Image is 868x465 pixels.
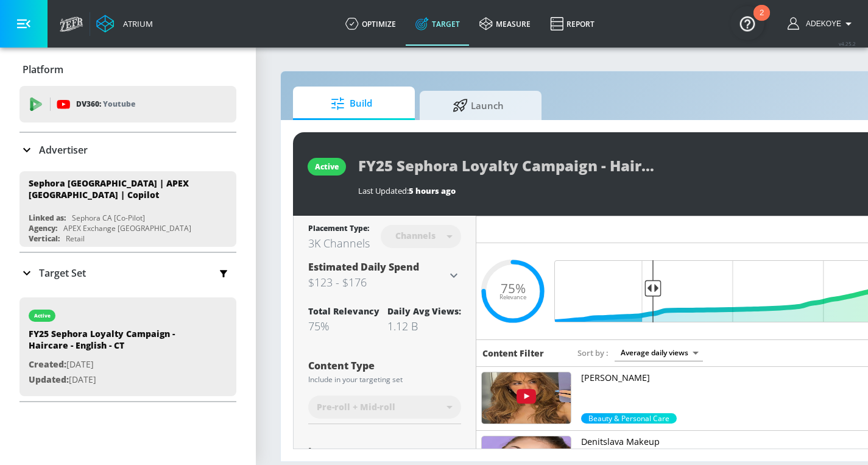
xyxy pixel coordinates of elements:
div: Linked as: [29,213,66,223]
div: Vertical: [29,233,60,244]
span: login as: adekoye.oladapo@zefr.com [801,20,841,28]
div: 3K Channels [308,236,370,250]
div: Total Relevancy [308,305,379,317]
span: Created: [29,358,66,370]
img: UUKX8qlNu2v4m0bCkhd7jicA [482,372,571,424]
a: optimize [336,2,406,46]
button: Open Resource Center, 2 new notifications [730,6,764,40]
div: active [34,313,51,319]
p: Platform [23,63,63,76]
div: Platform [19,52,236,87]
div: 2 [760,13,764,29]
div: Placement Type: [308,223,370,236]
p: DV360: [76,98,135,111]
h6: Content Filter [482,347,544,359]
div: 75% [308,319,379,333]
div: Sephora [GEOGRAPHIC_DATA] | APEX [GEOGRAPHIC_DATA] | Copilot [29,177,216,201]
div: Advertiser [19,133,236,167]
div: 99.0% [581,413,677,424]
span: Estimated Daily Spend [308,260,419,274]
button: Adekoye [788,16,856,31]
span: 5 hours ago [409,185,456,196]
span: Relevance [499,294,526,300]
div: Retail [66,233,85,244]
div: 1.12 B [387,319,461,333]
div: activeFY25 Sephora Loyalty Campaign - Haircare - English - CTCreated:[DATE]Updated:[DATE] [19,297,236,396]
div: Channels [389,230,442,241]
div: Content Type [308,361,461,371]
span: Launch [432,91,524,120]
p: Advertiser [39,143,88,157]
a: measure [470,2,540,46]
div: active [315,162,339,172]
span: Updated: [29,374,69,385]
div: Sephora [GEOGRAPHIC_DATA] | APEX [GEOGRAPHIC_DATA] | CopilotLinked as:Sephora CA [Co-Pilot]Agency... [19,171,236,247]
div: Daily Avg Views: [387,305,461,317]
div: Languages [308,447,461,456]
p: Youtube [103,98,135,110]
div: Average daily views [615,344,703,361]
h3: $123 - $176 [308,274,446,291]
a: Atrium [96,15,153,33]
span: Sort by [577,347,609,358]
p: [DATE] [29,372,199,388]
p: [DATE] [29,357,199,372]
div: Estimated Daily Spend$123 - $176 [308,260,461,291]
div: Include in your targeting set [308,376,461,383]
p: Target Set [39,266,86,280]
div: APEX Exchange [GEOGRAPHIC_DATA] [63,223,191,233]
span: v 4.25.2 [839,40,856,47]
div: DV360: Youtube [19,86,236,122]
span: 75% [501,282,526,294]
span: Build [305,89,398,118]
a: Report [540,2,604,46]
span: Beauty & Personal Care [581,413,677,424]
div: Atrium [118,18,153,29]
div: FY25 Sephora Loyalty Campaign - Haircare - English - CT [29,328,199,357]
span: Pre-roll + Mid-roll [317,401,395,413]
div: Target Set [19,253,236,293]
a: Target [406,2,470,46]
div: Agency: [29,223,57,233]
div: Sephora CA [Co-Pilot] [72,213,145,223]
